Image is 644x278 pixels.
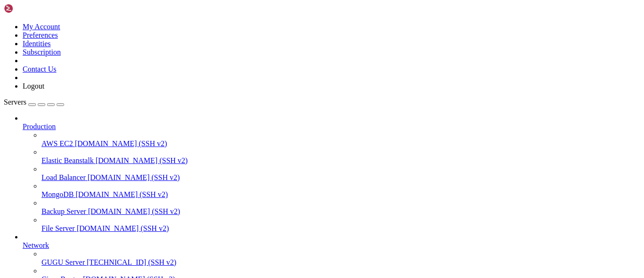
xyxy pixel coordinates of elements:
[41,148,640,165] li: Elastic Beanstalk [DOMAIN_NAME] (SSH v2)
[41,173,640,182] a: Load Balancer [DOMAIN_NAME] (SSH v2)
[41,224,75,232] span: File Server
[96,156,188,164] span: [DOMAIN_NAME] (SSH v2)
[41,199,640,216] li: Backup Server [DOMAIN_NAME] (SSH v2)
[41,190,74,198] span: MongoDB
[41,173,86,181] span: Load Balancer
[4,98,64,106] a: Servers
[23,241,49,249] span: Network
[41,224,640,233] a: File Server [DOMAIN_NAME] (SSH v2)
[75,190,168,198] span: [DOMAIN_NAME] (SSH v2)
[41,139,640,148] a: AWS EC2 [DOMAIN_NAME] (SSH v2)
[41,207,640,216] a: Backup Server [DOMAIN_NAME] (SSH v2)
[23,114,640,233] li: Production
[23,241,640,250] a: Network
[41,216,640,233] li: File Server [DOMAIN_NAME] (SSH v2)
[41,139,73,147] span: AWS EC2
[23,31,58,39] a: Preferences
[41,258,640,267] a: GUGU Server [TECHNICAL_ID] (SSH v2)
[23,48,61,56] a: Subscription
[41,131,640,148] li: AWS EC2 [DOMAIN_NAME] (SSH v2)
[77,224,169,232] span: [DOMAIN_NAME] (SSH v2)
[41,207,86,215] span: Backup Server
[23,123,640,131] a: Production
[87,258,176,266] span: [TECHNICAL_ID] (SSH v2)
[4,98,26,106] span: Servers
[75,139,167,147] span: [DOMAIN_NAME] (SSH v2)
[41,250,640,267] li: GUGU Server [TECHNICAL_ID] (SSH v2)
[41,156,94,164] span: Elastic Beanstalk
[23,23,60,31] a: My Account
[41,258,85,266] span: GUGU Server
[88,173,180,181] span: [DOMAIN_NAME] (SSH v2)
[41,190,640,199] a: MongoDB [DOMAIN_NAME] (SSH v2)
[88,207,181,215] span: [DOMAIN_NAME] (SSH v2)
[23,123,56,131] span: Production
[23,65,57,73] a: Contact Us
[41,156,640,165] a: Elastic Beanstalk [DOMAIN_NAME] (SSH v2)
[41,182,640,199] li: MongoDB [DOMAIN_NAME] (SSH v2)
[23,40,51,48] a: Identities
[23,82,44,90] a: Logout
[4,4,58,13] img: Shellngn
[41,165,640,182] li: Load Balancer [DOMAIN_NAME] (SSH v2)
